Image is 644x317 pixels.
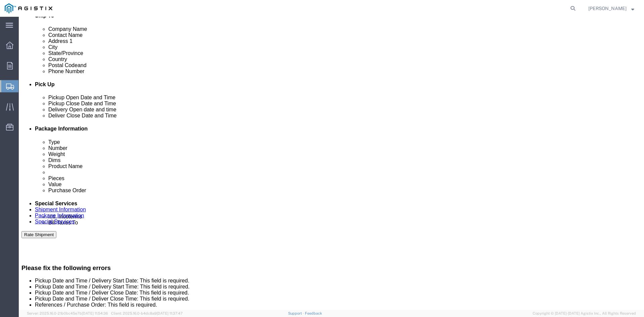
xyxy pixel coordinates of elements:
a: Feedback [305,311,322,315]
span: Allison Peter [588,5,627,12]
span: Copyright © [DATE]-[DATE] Agistix Inc., All Rights Reserved [533,311,636,316]
img: logo [5,3,52,13]
span: Server: 2025.16.0-21b0bc45e7b [27,311,108,315]
button: [PERSON_NAME] [588,4,635,12]
iframe: FS Legacy Container [19,17,644,310]
span: [DATE] 11:54:36 [82,311,108,315]
a: Support [288,311,305,315]
span: Client: 2025.16.0-b4dc8a9 [111,311,183,315]
span: [DATE] 11:37:47 [157,311,183,315]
